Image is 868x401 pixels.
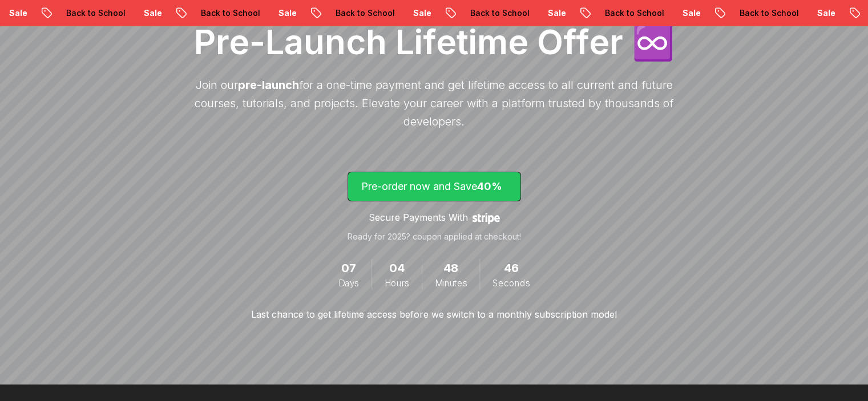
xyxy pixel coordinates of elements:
[266,7,302,19] p: Sale
[338,277,359,289] span: Days
[369,210,468,224] p: Secure Payments With
[238,78,299,92] span: pre-launch
[54,7,131,19] p: Back to School
[477,180,502,192] span: 40%
[323,7,401,19] p: Back to School
[189,76,680,131] p: Join our for a one-time payment and get lifetime access to all current and future courses, tutori...
[435,277,467,289] span: Minutes
[348,172,521,242] a: lifetime-access
[385,277,409,289] span: Hours
[727,7,805,19] p: Back to School
[251,307,617,321] p: Last chance to get lifetime access before we switch to a monthly subscription model
[348,231,521,242] p: Ready for 2025? coupon applied at checkout!
[504,260,519,277] span: 46 Seconds
[492,277,530,289] span: Seconds
[341,260,356,277] span: 7 Days
[592,7,670,19] p: Back to School
[361,179,507,195] p: Pre-order now and Save
[131,7,168,19] p: Sale
[389,260,405,277] span: 4 Hours
[401,7,437,19] p: Sale
[805,7,841,19] p: Sale
[670,7,706,19] p: Sale
[458,7,535,19] p: Back to School
[535,7,572,19] p: Sale
[188,7,266,19] p: Back to School
[443,260,458,277] span: 48 Minutes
